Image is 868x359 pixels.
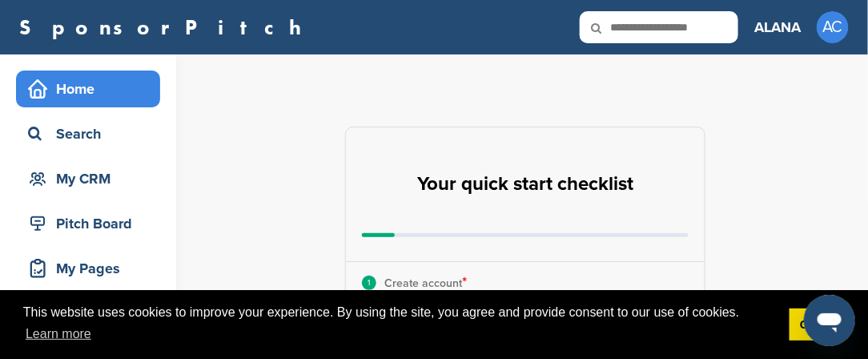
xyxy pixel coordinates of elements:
a: My CRM [16,160,160,197]
p: Create account [384,272,467,293]
span: This website uses cookies to improve your experience. By using the site, you agree and provide co... [23,303,777,346]
a: My Pages [16,250,160,287]
a: Home [16,71,160,107]
a: Search [16,115,160,152]
span: AC [817,11,849,43]
a: ALANA [754,10,801,45]
a: learn more about cookies [23,322,94,346]
div: Pitch Board [24,209,160,238]
iframe: Button to launch messaging window [804,295,855,346]
h3: ALANA [754,16,801,38]
div: My Pages [24,254,160,283]
a: SponsorPitch [19,17,311,38]
a: Pitch Board [16,205,160,242]
div: Search [24,119,160,148]
div: Home [24,75,160,103]
a: dismiss cookie message [790,309,845,341]
h2: Your quick start checklist [417,167,633,202]
div: 1 [362,276,376,290]
div: My CRM [24,164,160,193]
